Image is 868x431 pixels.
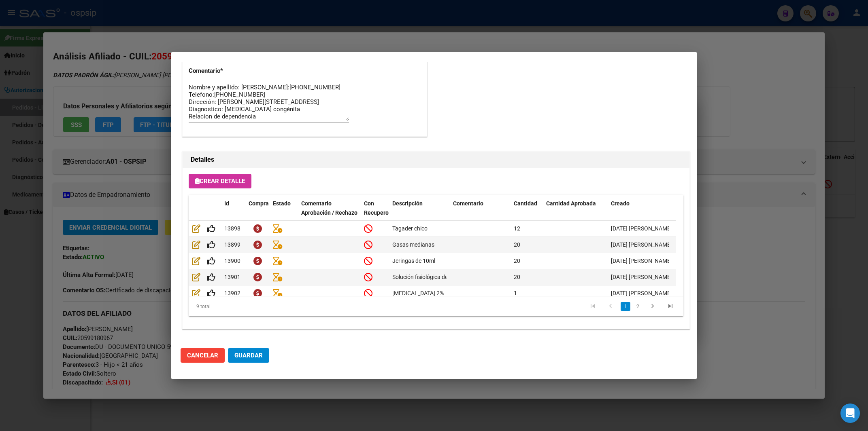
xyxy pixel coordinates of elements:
span: [DATE] [PERSON_NAME] [611,241,672,248]
span: 20 [514,258,520,264]
span: 13900 [224,258,240,264]
datatable-header-cell: Creado [608,195,672,230]
span: Guardar [234,352,263,359]
span: Comentario Aprobación / Rechazo [301,200,357,216]
span: [DATE] [PERSON_NAME] [611,274,672,280]
datatable-header-cell: Cantidad [511,195,543,230]
span: Cantidad [514,200,537,207]
li: page 2 [632,300,644,313]
span: 20 [514,241,520,248]
button: Cancelar [181,348,225,363]
datatable-header-cell: Aprobado/Rechazado x [672,195,753,230]
span: Solución fisiológica de 10ml [392,274,462,280]
span: Compra [249,200,269,207]
a: 1 [621,302,630,311]
p: Comentario [189,66,258,76]
a: 2 [633,302,642,311]
span: [DATE] [PERSON_NAME] [611,258,672,264]
span: Descripción [392,200,423,207]
span: Comentario [453,200,483,207]
datatable-header-cell: Id [221,195,245,230]
span: Gasas medianas [392,241,434,248]
a: go to last page [663,302,678,311]
div: Open Intercom Messenger [840,404,860,423]
span: 20 [514,274,520,280]
a: go to previous page [603,302,618,311]
h2: Detalles [191,155,681,165]
span: 13901 [224,274,240,280]
button: Crear Detalle [189,174,251,188]
span: Id [224,200,229,207]
datatable-header-cell: Compra [245,195,270,230]
span: 13902 [224,290,240,296]
span: 1 [514,290,517,296]
datatable-header-cell: Descripción [389,195,450,230]
datatable-header-cell: Comentario Aprobación / Rechazo [298,195,361,230]
datatable-header-cell: Cantidad Aprobada [543,195,608,230]
span: Creado [611,200,630,207]
span: Cancelar [187,352,218,359]
datatable-header-cell: Comentario [450,195,511,230]
span: Con Recupero [364,200,389,216]
span: [DATE] [PERSON_NAME] [611,225,672,232]
span: Jeringas de 10ml [392,258,435,264]
a: go to first page [585,302,600,311]
span: 13899 [224,241,240,248]
span: Estado [273,200,291,207]
span: Cantidad Aprobada [546,200,596,207]
span: Crear Detalle [195,177,245,185]
span: [DATE] [PERSON_NAME] [611,290,672,296]
span: 13898 [224,225,240,232]
span: Tagader chico [392,225,428,232]
button: Guardar [228,348,269,363]
span: 12 [514,225,520,232]
span: [MEDICAL_DATA] 2% [392,290,444,296]
li: page 1 [619,300,632,313]
a: go to next page [645,302,660,311]
div: 9 total [189,296,286,317]
datatable-header-cell: Con Recupero [361,195,389,230]
datatable-header-cell: Estado [270,195,298,230]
